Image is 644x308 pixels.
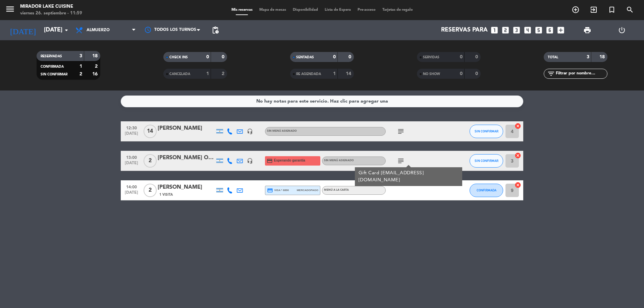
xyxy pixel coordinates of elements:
[470,154,503,168] button: SIN CONFIRMAR
[123,153,140,161] span: 13:00
[123,124,140,131] span: 12:30
[512,26,521,35] i: looks_3
[348,55,353,59] strong: 0
[333,55,336,59] strong: 0
[297,188,318,192] span: mercadopago
[123,190,140,198] span: [DATE]
[548,56,558,59] span: TOTAL
[92,72,99,76] strong: 16
[211,26,219,34] span: pending_actions
[534,26,543,35] i: looks_5
[475,71,479,76] strong: 0
[41,55,62,58] span: RESERVADAS
[41,73,67,76] span: SIN CONFIRMAR
[289,8,321,12] span: Disponibilidad
[20,3,82,10] div: Mirador Lake Cuisine
[477,188,496,192] span: CONFIRMADA
[247,128,253,134] i: headset_mic
[5,4,15,16] button: menu
[523,26,532,35] i: looks_4
[169,72,190,76] span: CANCELADA
[95,64,99,69] strong: 2
[123,183,140,190] span: 14:00
[222,71,226,76] strong: 2
[20,10,82,17] div: viernes 26. septiembre - 11:59
[62,26,70,34] i: arrow_drop_down
[79,64,82,69] strong: 1
[158,183,215,192] div: [PERSON_NAME]
[296,72,321,76] span: RE AGENDADA
[423,72,440,76] span: NO SHOW
[92,54,99,58] strong: 18
[267,130,297,132] span: Sin menú asignado
[545,26,554,35] i: looks_6
[460,71,463,76] strong: 0
[274,158,305,163] span: Esperando garantía
[397,157,405,165] i: subject
[556,26,565,35] i: add_box
[441,27,488,34] span: Reservas para
[228,8,256,12] span: Mis reservas
[5,4,15,14] i: menu
[590,6,598,14] i: exit_to_app
[475,129,498,133] span: SIN CONFIRMAR
[515,182,521,188] i: cancel
[324,159,354,162] span: Sin menú asignado
[267,187,289,193] span: visa * 8890
[158,124,215,133] div: [PERSON_NAME]
[515,152,521,159] i: cancel
[354,8,379,12] span: Pre-acceso
[256,98,388,105] div: No hay notas para este servicio. Haz clic para agregar una
[41,65,64,68] span: CONFIRMADA
[475,159,498,163] span: SIN CONFIRMAR
[346,71,353,76] strong: 14
[397,127,405,135] i: subject
[379,8,416,12] span: Tarjetas de regalo
[515,123,521,129] i: cancel
[359,170,459,184] div: Gift Card [EMAIL_ADDRESS][DOMAIN_NAME]
[555,70,607,77] input: Filtrar por nombre...
[169,56,188,59] span: CHECK INS
[470,125,503,138] button: SIN CONFIRMAR
[123,161,140,169] span: [DATE]
[618,26,626,34] i: power_settings_new
[296,56,314,59] span: SENTADAS
[79,54,82,58] strong: 3
[490,26,499,35] i: looks_one
[423,56,439,59] span: SERVIDAS
[626,6,634,14] i: search
[324,189,349,191] span: MENÚ A LA CARTA
[87,28,110,33] span: Almuerzo
[470,184,503,197] button: CONFIRMADA
[604,20,639,40] div: LOG OUT
[123,131,140,139] span: [DATE]
[256,8,289,12] span: Mapa de mesas
[321,8,354,12] span: Lista de Espera
[158,153,215,162] div: [PERSON_NAME] O'[PERSON_NAME]
[460,55,463,59] strong: 0
[501,26,510,35] i: looks_two
[247,158,253,164] i: headset_mic
[475,55,479,59] strong: 0
[206,55,209,59] strong: 0
[79,72,82,76] strong: 2
[144,154,157,168] span: 2
[144,125,157,138] span: 14
[599,55,606,59] strong: 18
[333,71,336,76] strong: 1
[547,70,555,78] i: filter_list
[144,184,157,197] span: 2
[5,23,41,38] i: [DATE]
[608,6,616,14] i: turned_in_not
[159,192,173,197] span: 1 Visita
[267,187,273,193] i: credit_card
[583,26,591,34] span: print
[587,55,589,59] strong: 3
[267,158,273,164] i: credit_card
[572,6,580,14] i: add_circle_outline
[206,71,209,76] strong: 1
[222,55,226,59] strong: 0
